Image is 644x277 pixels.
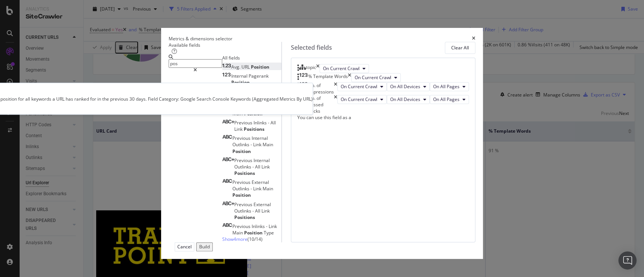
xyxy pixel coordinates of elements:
span: Link [261,164,270,170]
span: On Current Crawl [323,65,360,72]
button: On All Devices [387,95,430,104]
span: Pagerank [249,73,269,79]
button: On Current Crawl [320,64,369,73]
button: Clear All [445,42,475,54]
span: On All Devices [390,83,420,90]
div: Cancel [177,243,192,250]
span: Type [264,230,274,236]
span: On All Pages [433,83,460,90]
span: Position [232,148,251,155]
span: Outlinks [234,164,252,170]
span: Previous [232,223,252,230]
span: Previous [234,201,254,208]
button: On All Pages [430,95,469,104]
button: Cancel [175,242,194,251]
span: Main [232,230,244,236]
div: Clear All [451,44,469,51]
span: On All Pages [433,96,460,103]
span: Previous [234,119,254,126]
button: On All Devices [387,82,430,91]
div: No. of Impressions [308,82,334,95]
span: URL [241,64,251,70]
span: External [254,201,271,208]
span: Outlinks [232,141,251,148]
div: Build [199,243,210,250]
span: - [252,208,255,214]
span: Positions [244,126,264,132]
span: External [252,179,269,185]
div: No. of ImpressionstimesOn Current CrawlOn All DevicesOn All Pages [297,82,469,95]
span: Link [253,141,263,148]
span: Internal [231,73,249,79]
div: times [472,35,475,42]
span: - [252,164,255,170]
span: Positions [234,170,255,176]
button: On Current Crawl [337,95,387,104]
div: All fields [222,55,282,61]
span: Link [253,185,263,192]
span: All [255,208,261,214]
span: - [266,223,269,230]
div: Selected fields [291,43,332,52]
span: Internal [254,157,270,164]
span: Link [269,223,277,230]
span: Link [234,126,244,132]
span: ( 10 / 14 ) [247,236,263,242]
span: Avg. [231,64,241,70]
span: - [251,141,253,148]
input: Search by field name [169,59,222,68]
span: On Current Crawl [341,96,377,103]
span: All [255,164,261,170]
span: Show 4 more [222,236,247,242]
button: Build [196,242,213,251]
span: - [268,119,271,126]
span: On Current Crawl [341,83,377,90]
span: Position [251,64,269,70]
span: Position [232,192,251,198]
span: Link [261,208,270,214]
div: You can use this field as a [297,114,469,121]
button: On Current Crawl [337,82,387,91]
span: All [271,119,276,126]
span: Positions [234,214,255,220]
div: Open Intercom Messenger [618,251,636,269]
div: topictimesOn Current Crawl [297,64,469,73]
span: On Current Crawl [355,74,391,81]
span: Main [232,110,244,117]
span: On All Devices [390,96,420,103]
div: Available fields [169,42,282,48]
div: modal [161,28,483,259]
div: No. of Missed ClickstimesOn Current CrawlOn All DevicesOn All Pages [297,95,469,114]
div: No. of Missed Clicks [308,95,334,114]
span: Internal [252,135,268,141]
span: Position [231,79,250,86]
div: times [316,64,320,73]
span: Previous [232,135,252,141]
span: - [251,185,253,192]
div: % Template WordstimesOn Current Crawl [297,73,469,82]
div: times [348,73,351,82]
span: Previous [234,157,254,164]
span: Outlinks [232,185,251,192]
span: Position [244,110,263,117]
div: Metrics & dimensions selector [169,35,232,42]
span: Inlinks [254,119,268,126]
span: Outlinks [234,208,252,214]
span: Position [244,230,264,236]
div: % Template Words [308,73,348,82]
div: times [334,82,337,95]
div: times [334,95,337,114]
span: Main [263,185,273,192]
button: On Current Crawl [351,73,401,82]
span: Inlinks [252,223,266,230]
button: On All Pages [430,82,469,91]
div: topic [306,64,316,73]
span: Previous [232,179,252,185]
span: Main [263,141,273,148]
